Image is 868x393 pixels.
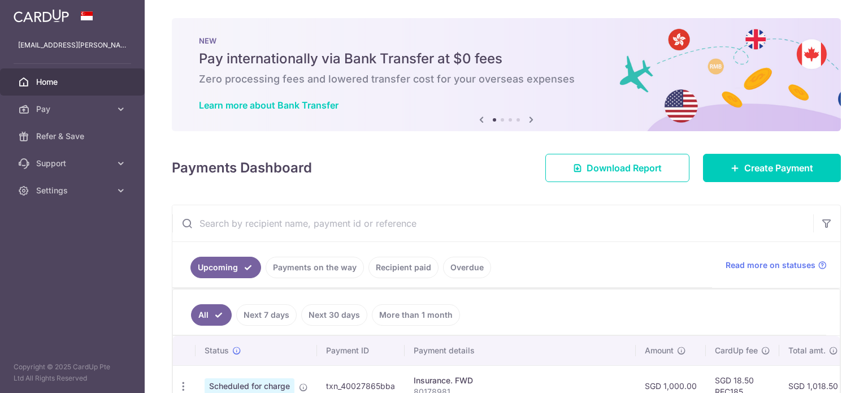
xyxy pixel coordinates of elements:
[587,161,662,175] span: Download Report
[199,50,814,68] h5: Pay internationally via Bank Transfer at $0 fees
[36,76,111,88] span: Home
[715,345,758,356] span: CardUp fee
[199,72,814,86] h6: Zero processing fees and lowered transfer cost for your overseas expenses
[172,205,813,241] input: Search by recipient name, payment id or reference
[190,257,261,278] a: Upcoming
[205,345,229,356] span: Status
[405,336,636,365] th: Payment details
[301,304,367,326] a: Next 30 days
[36,185,111,196] span: Settings
[703,154,841,182] a: Create Payment
[36,103,111,115] span: Pay
[372,304,460,326] a: More than 1 month
[236,304,297,326] a: Next 7 days
[726,260,815,271] span: Read more on statuses
[172,18,841,131] img: Bank transfer banner
[14,9,69,23] img: CardUp
[726,260,827,271] a: Read more on statuses
[645,345,674,356] span: Amount
[744,161,813,175] span: Create Payment
[266,257,364,278] a: Payments on the way
[414,375,627,386] div: Insurance. FWD
[368,257,439,278] a: Recipient paid
[443,257,491,278] a: Overdue
[788,345,826,356] span: Total amt.
[545,154,689,182] a: Download Report
[199,36,814,45] p: NEW
[36,158,111,169] span: Support
[191,304,232,326] a: All
[172,158,312,178] h4: Payments Dashboard
[317,336,405,365] th: Payment ID
[18,40,127,51] p: [EMAIL_ADDRESS][PERSON_NAME][DOMAIN_NAME]
[36,131,111,142] span: Refer & Save
[199,100,338,111] a: Learn more about Bank Transfer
